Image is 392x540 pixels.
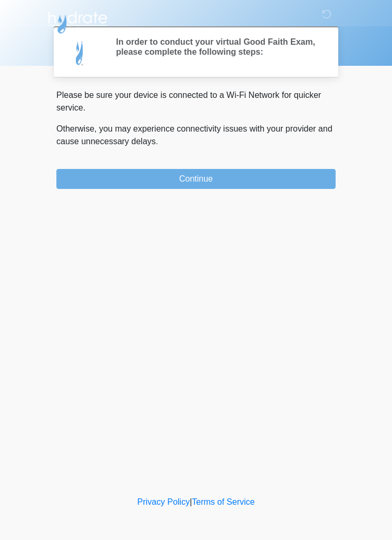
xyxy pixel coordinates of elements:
p: Please be sure your device is connected to a Wi-Fi Network for quicker service. [56,89,336,114]
p: Otherwise, you may experience connectivity issues with your provider and cause unnecessary delays [56,123,336,148]
a: Privacy Policy [138,497,190,506]
a: Terms of Service [192,497,254,506]
h2: In order to conduct your virtual Good Faith Exam, please complete the following steps: [116,37,320,57]
img: Hydrate IV Bar - Chandler Logo [46,8,109,34]
button: Continue [56,169,336,189]
img: Agent Avatar [64,37,96,68]
a: | [190,497,192,506]
span: . [156,137,158,146]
